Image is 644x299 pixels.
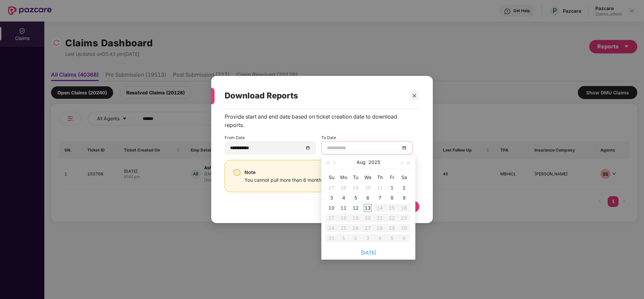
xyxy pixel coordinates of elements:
div: 6 [364,194,372,202]
td: 2025-08-01 [386,183,398,193]
td: 2025-07-29 [350,183,362,193]
td: 2025-08-05 [350,193,362,203]
td: 2025-08-04 [337,193,350,203]
span: close [412,93,417,98]
div: 12 [352,204,360,212]
td: 2025-08-02 [398,183,410,193]
th: Mo [337,172,350,183]
td: 2025-08-12 [350,203,362,213]
div: From Date [225,135,316,155]
div: 5 [352,194,360,202]
button: Aug [357,156,366,169]
div: 4 [339,194,348,202]
td: 2025-08-10 [325,203,337,213]
td: 2025-07-28 [337,183,350,193]
a: [DATE] [361,250,376,255]
div: 1 [388,184,396,192]
td: 2025-08-08 [386,193,398,203]
td: 2025-08-03 [325,193,337,203]
div: Note [244,168,363,176]
th: Tu [350,172,362,183]
div: 8 [388,194,396,202]
div: Download Reports [225,83,403,109]
td: 2025-08-07 [374,193,386,203]
th: Su [325,172,337,183]
td: 2025-08-13 [362,203,374,213]
div: 27 [327,184,335,192]
div: 9 [400,194,408,202]
div: 30 [364,184,372,192]
div: 7 [376,194,384,202]
td: 2025-07-31 [374,183,386,193]
div: 11 [339,204,348,212]
div: To Date [321,135,413,155]
div: Provide start and end date based on ticket creation date to download reports. [225,113,413,129]
div: 3 [327,194,335,202]
div: 13 [364,204,372,212]
td: 2025-08-11 [337,203,350,213]
th: Sa [398,172,410,183]
th: Fr [386,172,398,183]
div: 10 [327,204,335,212]
div: 28 [339,184,348,192]
td: 2025-08-09 [398,193,410,203]
div: 29 [352,184,360,192]
div: 31 [376,184,384,192]
div: 2 [400,184,408,192]
td: 2025-08-06 [362,193,374,203]
img: svg+xml;base64,PHN2ZyBpZD0iV2FybmluZ18tXzI0eDI0IiBkYXRhLW5hbWU9Ildhcm5pbmcgLSAyNHgyNCIgeG1sbnM9Im... [233,168,241,176]
button: 2025 [368,156,380,169]
th: Th [374,172,386,183]
th: We [362,172,374,183]
div: You cannot pull more than 6 months of data at a time. [244,176,363,184]
td: 2025-07-30 [362,183,374,193]
td: 2025-07-27 [325,183,337,193]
